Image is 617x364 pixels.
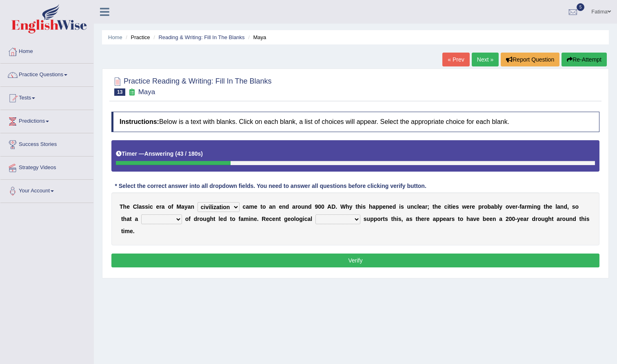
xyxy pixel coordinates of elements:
[124,33,150,41] li: Practice
[138,88,155,96] small: Maya
[377,216,381,222] b: o
[494,203,498,210] b: b
[335,203,337,210] b: .
[446,216,449,222] b: a
[308,203,312,210] b: d
[367,216,371,222] b: u
[532,216,536,222] b: d
[331,203,335,210] b: D
[127,216,130,222] b: a
[518,203,520,210] b: -
[0,180,93,200] a: Your Account
[415,216,417,222] b: t
[292,203,295,210] b: a
[0,157,93,177] a: Strategy Videos
[111,75,272,96] h2: Practice Reading & Writing: Fill In The Blanks
[370,216,374,222] b: p
[254,203,257,210] b: e
[499,216,502,222] b: a
[116,151,203,157] h5: Timer —
[562,53,607,66] button: Re-Attempt
[282,203,286,210] b: n
[0,64,93,84] a: Practice Questions
[123,228,125,234] b: i
[158,34,244,40] a: Reading & Writing: Fill In The Blanks
[483,216,486,222] b: b
[361,203,363,210] b: i
[269,203,272,210] b: a
[279,216,281,222] b: t
[567,203,569,210] b: ,
[203,216,206,222] b: u
[137,203,139,210] b: l
[548,216,552,222] b: h
[426,216,430,222] b: e
[257,216,259,222] b: .
[541,216,545,222] b: u
[466,216,470,222] b: h
[206,216,210,222] b: g
[159,203,161,210] b: r
[0,87,93,107] a: Tests
[362,203,366,210] b: s
[577,3,585,11] span: 5
[456,203,459,210] b: s
[133,203,137,210] b: C
[564,203,567,210] b: d
[509,203,512,210] b: v
[472,203,475,210] b: e
[130,216,132,222] b: t
[389,203,393,210] b: e
[466,203,470,210] b: e
[401,216,403,222] b: ,
[369,203,373,210] b: h
[127,88,136,96] small: Exam occurring question
[346,203,349,210] b: h
[123,203,127,210] b: h
[148,203,150,210] b: i
[315,203,318,210] b: 9
[579,216,581,222] b: t
[139,203,142,210] b: a
[532,203,534,210] b: i
[421,216,424,222] b: e
[318,203,321,210] b: 0
[393,216,397,222] b: h
[230,216,232,222] b: t
[585,216,586,222] b: i
[375,203,379,210] b: p
[397,216,398,222] b: i
[509,216,512,222] b: 0
[156,203,160,210] b: e
[254,216,257,222] b: e
[135,216,138,222] b: a
[287,216,291,222] b: e
[249,216,250,222] b: i
[239,216,241,222] b: f
[436,216,439,222] b: p
[557,203,560,210] b: a
[383,203,386,210] b: e
[120,203,123,210] b: T
[497,203,499,210] b: l
[296,216,300,222] b: o
[111,112,599,132] h4: Below is a text with blanks. Click on each blank, a list of choices will appear. Select the appro...
[114,88,125,96] span: 13
[250,216,254,222] b: n
[171,203,173,210] b: f
[444,203,448,210] b: c
[535,216,537,222] b: r
[533,203,537,210] b: n
[433,203,435,210] b: t
[493,216,496,222] b: n
[517,216,520,222] b: y
[297,203,301,210] b: o
[340,203,346,210] b: W
[409,216,413,222] b: s
[443,216,446,222] b: e
[303,216,304,222] b: i
[144,150,174,157] b: Answering
[121,228,123,234] b: t
[546,203,549,210] b: h
[244,216,249,222] b: m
